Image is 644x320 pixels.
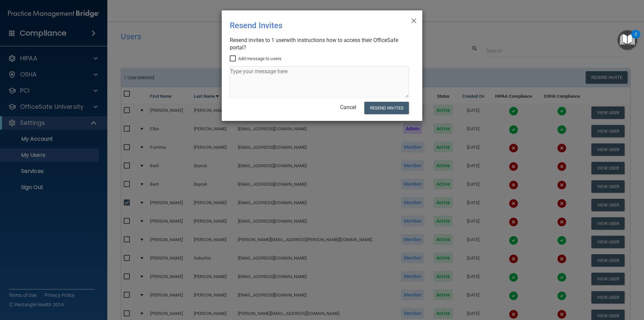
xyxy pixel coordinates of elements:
[230,56,237,61] input: Add message to users
[610,274,636,299] iframe: Drift Widget Chat Controller
[230,37,409,51] div: Resend invites to 1 user with instructions how to access their OfficeSafe portal?
[230,16,387,35] div: Resend Invites
[618,30,637,50] button: Open Resource Center, 2 new notifications
[230,55,281,63] label: Add message to users
[364,102,409,114] button: Resend Invites
[635,34,637,43] div: 2
[411,13,417,27] span: ×
[340,104,356,110] a: Cancel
